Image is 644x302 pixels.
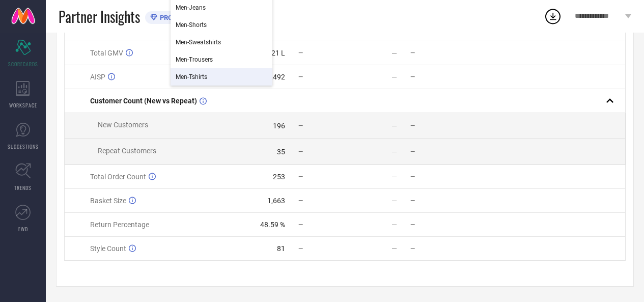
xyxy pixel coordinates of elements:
[90,73,105,81] span: AISP
[59,6,140,27] span: Partner Insights
[176,21,207,29] span: Men-Shorts
[157,14,173,21] span: PRO
[98,121,148,129] span: New Customers
[391,221,397,229] div: —
[410,49,415,57] span: —
[90,221,149,229] span: Return Percentage
[298,49,303,57] span: —
[18,225,28,233] span: FWD
[391,148,397,156] div: —
[410,173,415,180] span: —
[90,49,123,57] span: Total GMV
[391,49,397,57] div: —
[260,221,285,229] div: 48.59 %
[90,173,146,181] span: Total Order Count
[176,73,207,80] span: Men-Tshirts
[298,245,303,252] span: —
[410,73,415,80] span: —
[8,143,39,150] span: SUGGESTIONS
[391,73,397,81] div: —
[298,197,303,204] span: —
[410,197,415,204] span: —
[273,122,285,130] div: 196
[410,122,415,129] span: —
[410,221,415,228] span: —
[171,16,272,34] div: Men-Shorts
[298,73,303,80] span: —
[90,244,126,253] span: Style Count
[176,56,213,63] span: Men-Trousers
[98,147,156,155] span: Repeat Customers
[14,184,32,191] span: TRENDS
[391,197,397,205] div: —
[171,34,272,51] div: Men-Sweatshirts
[267,197,285,205] div: 1,663
[90,97,197,105] span: Customer Count (New vs Repeat)
[391,122,397,130] div: —
[298,221,303,228] span: —
[298,148,303,155] span: —
[277,244,285,253] div: 81
[171,68,272,86] div: Men-Tshirts
[9,101,37,109] span: WORKSPACE
[8,60,38,68] span: SCORECARDS
[261,73,285,81] div: ₹ 1,492
[410,245,415,252] span: —
[391,173,397,181] div: —
[277,148,285,156] div: 35
[544,7,562,25] div: Open download list
[391,244,397,253] div: —
[298,122,303,129] span: —
[410,148,415,155] span: —
[90,197,126,205] span: Basket Size
[176,39,221,46] span: Men-Sweatshirts
[298,173,303,180] span: —
[273,173,285,181] div: 253
[176,4,206,11] span: Men-Jeans
[171,51,272,68] div: Men-Trousers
